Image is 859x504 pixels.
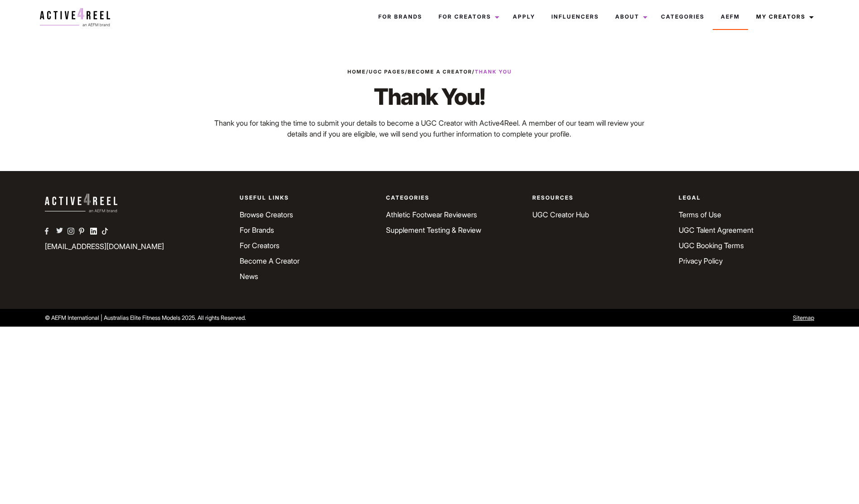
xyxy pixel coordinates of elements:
[347,69,366,75] a: Home
[56,226,68,237] a: AEFM Twitter
[204,117,655,139] p: Thank you for taking the time to submit your details to become a UGC Creator with Active4Reel. A ...
[679,194,814,202] p: Legal
[475,69,512,75] strong: Thank You
[79,226,90,237] a: AEFM Pinterest
[679,210,721,219] a: Terms of Use
[45,242,164,251] a: [EMAIL_ADDRESS][DOMAIN_NAME]
[532,210,589,219] a: UGC Creator Hub
[369,69,405,75] a: UGC Pages
[543,5,607,29] a: Influencers
[45,194,117,212] img: a4r-logo-white.svg
[386,225,481,235] a: Supplement Testing & Review
[408,69,472,75] a: Become a Creator
[101,226,113,237] a: AEFM TikTok
[204,83,655,110] h1: Thank You!
[45,226,56,237] a: AEFM Facebook
[240,241,280,250] a: For Creators
[40,8,110,26] img: a4r-logo.svg
[793,314,814,321] a: Sitemap
[240,256,299,265] a: Become A Creator
[68,226,79,237] a: AEFM Instagram
[679,225,753,235] a: UGC Talent Agreement
[430,5,505,29] a: For Creators
[240,225,274,235] a: For Brands
[679,256,723,265] a: Privacy Policy
[532,194,668,202] p: Resources
[713,5,748,29] a: AEFM
[347,68,512,76] span: / / /
[653,5,713,29] a: Categories
[240,194,375,202] p: Useful Links
[386,210,477,219] a: Athletic Footwear Reviewers
[386,194,521,202] p: Categories
[748,5,819,29] a: My Creators
[90,226,101,237] a: AEFM Linkedin
[505,5,543,29] a: Apply
[370,5,430,29] a: For Brands
[607,5,653,29] a: About
[45,313,489,322] p: © AEFM International | Australias Elite Fitness Models 2025. All rights Reserved.
[679,241,744,250] a: UGC Booking Terms
[240,210,293,219] a: Browse Creators
[240,272,258,281] a: News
